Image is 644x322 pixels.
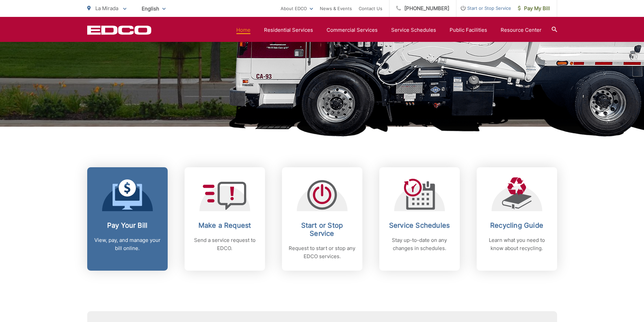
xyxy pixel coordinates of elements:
a: Commercial Services [327,26,378,34]
a: Home [236,26,251,34]
h2: Service Schedules [386,221,453,229]
a: Residential Services [264,26,313,34]
p: Learn what you need to know about recycling. [483,236,550,252]
p: Stay up-to-date on any changes in schedules. [386,236,453,252]
h2: Recycling Guide [483,221,550,229]
p: Request to start or stop any EDCO services. [289,244,356,261]
a: Public Facilities [450,26,487,34]
a: Recycling Guide Learn what you need to know about recycling. [477,167,557,271]
p: Send a service request to EDCO. [191,236,258,252]
p: View, pay, and manage your bill online. [94,236,161,252]
a: Make a Request Send a service request to EDCO. [185,167,265,271]
a: News & Events [320,4,352,13]
a: Contact Us [359,4,382,13]
a: Resource Center [501,26,542,34]
a: Service Schedules [391,26,436,34]
h2: Start or Stop Service [289,221,356,238]
a: Service Schedules Stay up-to-date on any changes in schedules. [379,167,460,271]
a: EDCD logo. Return to the homepage. [87,25,151,35]
h2: Make a Request [191,221,258,229]
span: English [137,3,171,15]
a: Pay Your Bill View, pay, and manage your bill online. [87,167,168,271]
span: La Mirada [95,5,118,11]
h2: Pay Your Bill [94,221,161,229]
span: Pay My Bill [518,4,550,13]
a: About EDCO [281,4,313,13]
